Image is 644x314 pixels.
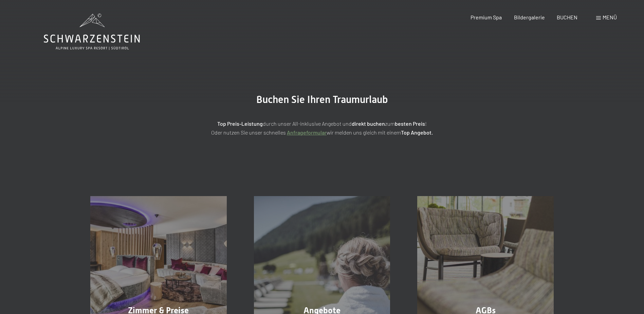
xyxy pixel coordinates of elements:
[603,14,617,20] span: Menü
[395,120,425,127] strong: besten Preis
[256,93,388,105] span: Buchen Sie Ihren Traumurlaub
[557,14,577,20] a: BUCHEN
[217,120,263,127] strong: Top Preis-Leistung
[401,129,433,136] strong: Top Angebot.
[287,129,327,136] a: Anfrageformular
[514,14,545,20] a: Bildergalerie
[471,14,502,20] a: Premium Spa
[352,120,385,127] strong: direkt buchen
[152,119,492,137] p: durch unser All-inklusive Angebot und zum ! Oder nutzen Sie unser schnelles wir melden uns gleich...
